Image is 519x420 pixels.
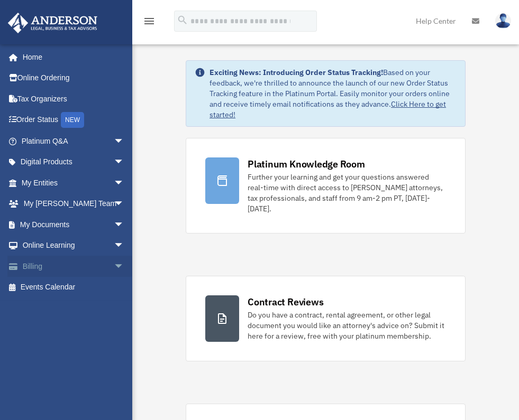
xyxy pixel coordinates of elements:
[495,13,511,29] img: User Pic
[7,214,140,235] a: My Documentsarrow_drop_down
[7,109,140,131] a: Order StatusNEW
[210,99,446,119] a: Click Here to get started!
[248,295,323,309] div: Contract Reviews
[114,193,135,215] span: arrow_drop_down
[186,138,466,234] a: Platinum Knowledge Room Further your learning and get your questions answered real-time with dire...
[7,172,140,193] a: My Entitiesarrow_drop_down
[186,276,466,361] a: Contract Reviews Do you have a contract, rental agreement, or other legal document you would like...
[7,256,140,277] a: Billingarrow_drop_down
[210,67,457,120] div: Based on your feedback, we're thrilled to announce the launch of our new Order Status Tracking fe...
[143,15,156,27] i: menu
[114,152,135,173] span: arrow_drop_down
[114,130,135,152] span: arrow_drop_down
[114,172,135,194] span: arrow_drop_down
[7,235,140,256] a: Online Learningarrow_drop_down
[248,172,446,214] div: Further your learning and get your questions answered real-time with direct access to [PERSON_NAM...
[7,130,140,152] a: Platinum Q&Aarrow_drop_down
[114,214,135,236] span: arrow_drop_down
[114,256,135,277] span: arrow_drop_down
[7,88,140,109] a: Tax Organizers
[248,310,446,341] div: Do you have a contract, rental agreement, or other legal document you would like an attorney's ad...
[177,14,188,26] i: search
[61,112,84,128] div: NEW
[7,193,140,214] a: My [PERSON_NAME] Teamarrow_drop_down
[114,235,135,257] span: arrow_drop_down
[143,18,156,27] a: menu
[7,152,140,173] a: Digital Productsarrow_drop_down
[7,277,140,298] a: Events Calendar
[248,157,365,171] div: Platinum Knowledge Room
[7,46,135,68] a: Home
[210,68,383,77] strong: Exciting News: Introducing Order Status Tracking!
[7,68,140,89] a: Online Ordering
[5,13,101,33] img: Anderson Advisors Platinum Portal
